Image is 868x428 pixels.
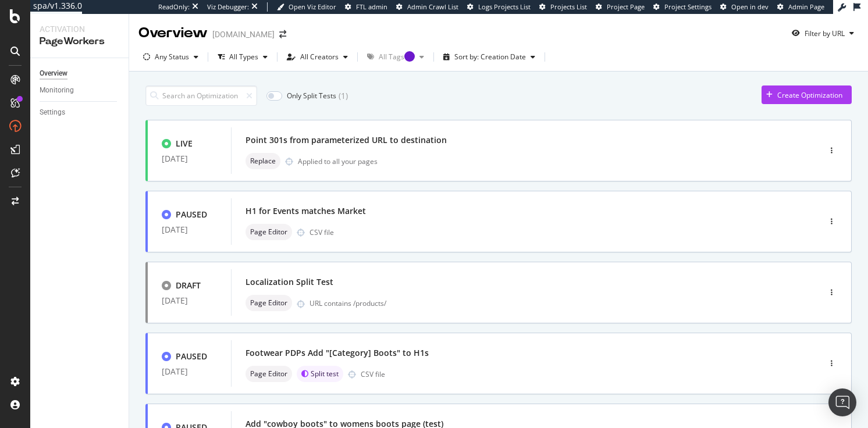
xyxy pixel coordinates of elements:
[145,85,257,106] input: Search an Optimization
[664,2,712,11] span: Project Settings
[805,28,845,38] div: Filter by URL
[246,276,333,288] div: Localization Split Test
[788,2,824,11] span: Admin Page
[246,224,292,240] div: neutral label
[207,2,249,12] div: Viz Debugger:
[289,2,336,11] span: Open Viz Editor
[279,30,286,38] div: arrow-right-arrow-left
[250,370,287,377] span: Page Editor
[40,23,119,35] div: Activation
[777,90,842,100] div: Create Optimization
[40,84,120,97] a: Monitoring
[138,48,203,66] button: Any Status
[478,2,531,11] span: Logs Projects List
[176,209,207,220] div: PAUSED
[362,48,429,66] button: All TagsTooltip anchor
[439,48,540,66] button: Sort by: Creation Date
[250,229,287,236] span: Page Editor
[720,2,769,12] a: Open in dev
[762,85,852,104] button: Create Optimization
[596,2,645,12] a: Project Page
[310,298,770,308] div: URL contains /products/
[454,53,526,60] div: Sort by: Creation Date
[40,67,120,80] a: Overview
[40,67,67,80] div: Overview
[40,106,65,119] div: Settings
[212,28,275,40] div: [DOMAIN_NAME]
[138,23,208,43] div: Overview
[607,2,645,11] span: Project Page
[828,388,856,416] div: Open Intercom Messenger
[539,2,587,12] a: Projects List
[246,134,447,146] div: Point 301s from parameterized URL to destination
[176,351,207,362] div: PAUSED
[379,53,415,60] div: All Tags
[246,347,429,359] div: Footwear PDPs Add "[Category] Boots" to H1s
[345,2,387,12] a: FTL admin
[550,2,587,11] span: Projects List
[404,51,415,62] div: Tooltip anchor
[731,2,769,11] span: Open in dev
[361,369,385,379] div: CSV file
[287,91,336,101] div: Only Split Tests
[310,227,334,237] div: CSV file
[40,84,74,97] div: Monitoring
[787,24,859,42] button: Filter by URL
[356,2,387,11] span: FTL admin
[300,53,339,60] div: All Creators
[777,2,824,12] a: Admin Page
[407,2,458,11] span: Admin Crawl List
[162,296,217,305] div: [DATE]
[246,205,366,217] div: H1 for Events matches Market
[40,106,120,119] a: Settings
[282,48,353,66] button: All Creators
[213,48,272,66] button: All Types
[467,2,531,12] a: Logs Projects List
[162,225,217,234] div: [DATE]
[311,370,339,377] span: Split test
[158,2,190,12] div: ReadOnly:
[176,138,193,149] div: LIVE
[155,53,189,60] div: Any Status
[176,280,201,291] div: DRAFT
[298,156,378,166] div: Applied to all your pages
[250,158,276,165] span: Replace
[162,367,217,376] div: [DATE]
[396,2,458,12] a: Admin Crawl List
[246,295,292,311] div: neutral label
[40,35,119,48] div: PageWorkers
[250,299,287,306] span: Page Editor
[653,2,712,12] a: Project Settings
[229,53,258,60] div: All Types
[339,90,348,102] div: ( 1 )
[162,154,217,163] div: [DATE]
[246,366,292,382] div: neutral label
[297,366,343,382] div: brand label
[277,2,336,12] a: Open Viz Editor
[246,153,280,169] div: neutral label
